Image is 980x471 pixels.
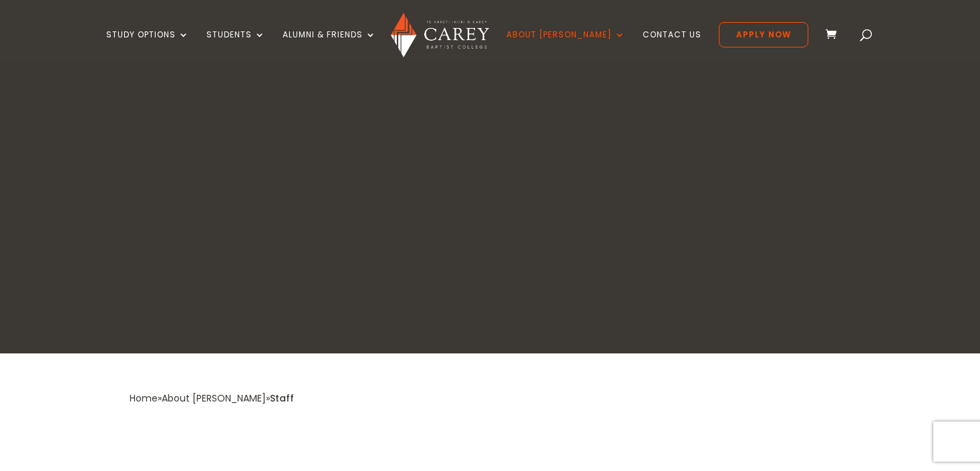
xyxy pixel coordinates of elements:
a: Home [130,391,158,405]
span: Staff [270,391,294,405]
a: About [PERSON_NAME] [162,391,266,405]
a: Alumni & Friends [283,30,376,61]
img: Carey Baptist College [391,13,489,57]
a: About [PERSON_NAME] [506,30,625,61]
a: Apply Now [719,22,808,47]
span: » » [130,391,294,405]
a: Students [206,30,265,61]
a: Contact Us [643,30,701,61]
a: Study Options [106,30,189,61]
